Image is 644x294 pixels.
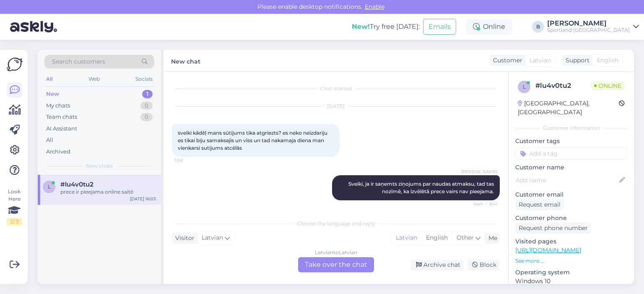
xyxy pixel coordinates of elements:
div: Support [562,56,589,65]
p: Customer tags [515,137,627,146]
div: AI Assistant [46,125,77,133]
p: Customer email [515,190,627,199]
input: Add name [516,176,618,185]
span: 1:08 [174,157,206,164]
div: New [46,90,59,98]
button: Emails [423,19,456,35]
div: 0 [140,102,153,110]
input: Add a tag [515,147,627,160]
div: Request email [515,199,564,210]
div: [GEOGRAPHIC_DATA], [GEOGRAPHIC_DATA] [518,99,619,117]
div: My chats [46,102,70,110]
div: Sportland [GEOGRAPHIC_DATA] [547,27,630,33]
div: Me [485,234,497,243]
div: Visitor [172,234,195,243]
div: [DATE] [172,102,500,110]
div: Online [466,19,512,34]
p: Customer phone [515,214,627,222]
div: Team chats [46,113,77,121]
div: All [44,74,54,84]
div: Latvian [392,232,421,244]
div: Try free [DATE]: [352,22,420,32]
span: Enable [362,3,387,10]
div: Latvian to Latvian [315,249,357,256]
div: [DATE] 16:03 [130,196,156,202]
a: [URL][DOMAIN_NAME] [515,246,581,254]
b: New! [352,23,370,31]
p: Visited pages [515,237,627,246]
span: l [523,84,526,90]
img: Askly Logo [7,56,23,72]
span: Latvian [202,233,223,243]
span: Search customers [52,57,105,66]
div: English [421,232,452,244]
span: English [597,56,618,65]
span: #lu4v0tu2 [60,181,93,188]
div: 1 [142,90,153,98]
div: Request phone number [515,222,591,234]
div: 2 / 3 [7,218,22,225]
span: New chats [86,162,113,170]
div: Block [467,259,500,271]
span: Seen ✓ 8:41 [466,201,497,207]
div: Archived [46,148,70,156]
span: sveiki kādēļ mans sūtijums tika atgriezts? es neko neizdariju es tikai biju samaksajis un viss un... [178,130,329,151]
p: Customer name [515,163,627,172]
div: Take over the chat [298,257,374,272]
div: All [46,136,53,144]
label: New chat [171,55,200,66]
p: Operating system [515,268,627,277]
span: [PERSON_NAME] [461,169,497,175]
div: # lu4v0tu2 [535,81,591,91]
div: [PERSON_NAME] [547,20,630,27]
div: Archive chat [411,259,464,271]
p: Windows 10 [515,277,627,286]
span: Latvian [530,56,551,65]
a: [PERSON_NAME]Sportland [GEOGRAPHIC_DATA] [547,20,639,33]
div: Customer [490,56,522,65]
div: prece ir pieejama online saitē [60,188,156,196]
div: Look Here [7,188,22,225]
div: Web [87,74,101,84]
div: Socials [134,74,154,84]
div: B [532,21,544,33]
div: 0 [140,113,153,121]
span: l [48,184,51,190]
div: Customer information [515,124,627,132]
p: See more ... [515,257,627,265]
div: Choose the language and reply [172,220,500,228]
span: Online [591,81,625,90]
span: Other [457,234,474,241]
div: Chat started [172,85,500,92]
span: Sveiki, ja ir saņemts ziņojums par naudas atmaksu, tad tas nozīmē, ka izvēlētā prece vairs nav pi... [348,181,495,194]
